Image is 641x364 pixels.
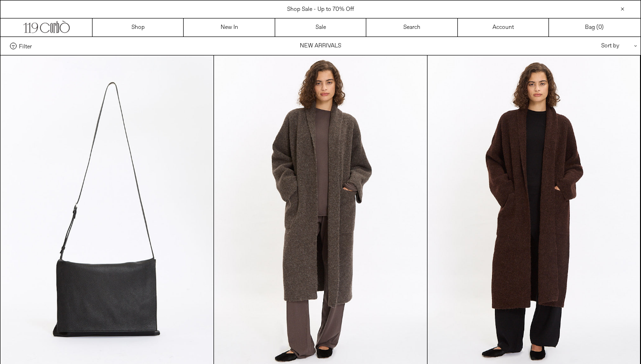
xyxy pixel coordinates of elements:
a: Shop [93,18,184,36]
a: New In [184,18,275,36]
span: Filter [19,43,32,49]
a: Account [458,18,549,36]
span: ) [598,23,604,32]
a: Sale [275,18,366,36]
a: Search [366,18,457,36]
span: 0 [598,24,602,31]
a: Bag () [549,18,640,36]
div: Sort by [546,37,631,55]
a: Shop Sale - Up to 70% Off [287,6,354,13]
